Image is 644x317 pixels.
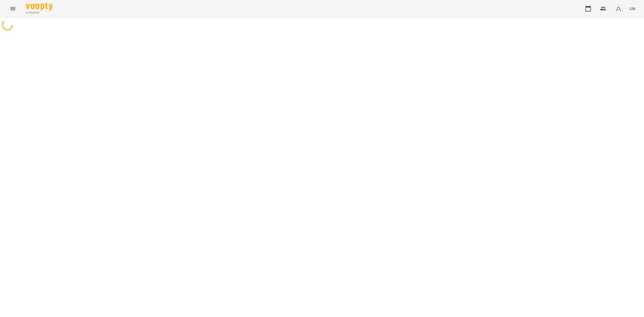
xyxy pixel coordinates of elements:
img: Voopty Logo [26,3,53,10]
button: UA [628,3,638,13]
button: Menu [6,2,19,15]
span: UA [630,6,635,11]
span: For Business [26,11,53,14]
img: avatar_s.png [615,5,622,12]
